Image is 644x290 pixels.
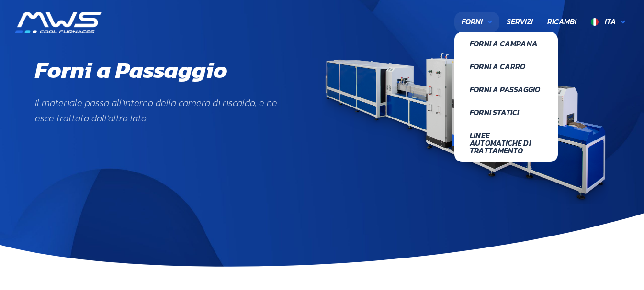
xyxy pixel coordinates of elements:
[470,40,542,47] span: Forni a Campana
[454,101,558,124] a: Forni Statici
[470,86,542,93] span: Forni a Passaggio
[470,131,542,154] span: Linee Automatiche di Trattamento
[35,56,227,84] h1: Forni a Passaggio
[584,12,633,32] a: Ita
[507,16,533,28] span: Servizi
[454,124,558,162] a: Linee Automatiche di Trattamento
[454,12,499,32] a: Forni
[322,49,610,204] img: mws-forno-a-passaggio-str-9500
[454,32,558,55] a: Forni a Campana
[470,63,542,70] span: Forni a Carro
[499,12,540,32] a: Servizi
[454,78,558,101] a: Forni a Passaggio
[454,55,558,78] a: Forni a Carro
[605,16,616,27] span: Ita
[462,16,483,28] span: Forni
[547,16,576,28] span: Ricambi
[470,108,542,116] span: Forni Statici
[540,12,584,32] a: Ricambi
[15,12,102,33] img: MWS s.r.l.
[35,95,294,126] p: Il materiale passa all’interno della camera di riscaldo, e ne esce trattato dall’altro lato.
